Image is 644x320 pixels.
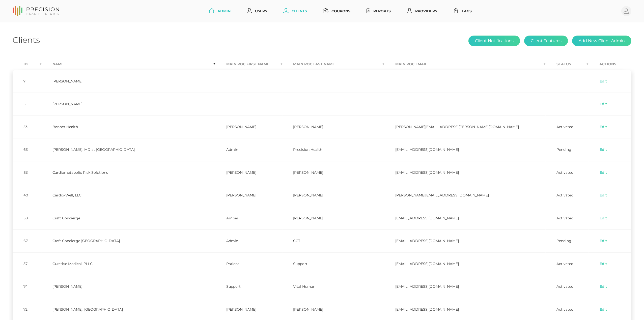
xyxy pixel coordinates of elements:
td: Pending [546,138,589,161]
th: Actions [589,59,631,70]
td: 57 [13,252,42,275]
td: Craft Concierge [GEOGRAPHIC_DATA] [42,229,215,252]
td: [PERSON_NAME] [215,184,282,207]
a: Clients [281,7,309,16]
td: [EMAIL_ADDRESS][DOMAIN_NAME] [384,275,546,298]
td: Support [215,275,282,298]
a: Edit [599,147,607,152]
th: Name : activate to sort column descending [42,59,215,70]
td: [EMAIL_ADDRESS][DOMAIN_NAME] [384,161,546,184]
a: Edit [599,261,607,267]
td: Pending [546,229,589,252]
a: Edit [599,239,607,244]
a: Providers [405,7,439,16]
a: Edit [599,284,607,289]
a: Edit [599,307,607,312]
td: Patient [215,252,282,275]
td: 5 [13,93,42,115]
td: [PERSON_NAME][EMAIL_ADDRESS][DOMAIN_NAME] [384,184,546,207]
td: Amber [215,207,282,230]
a: Reports [365,7,393,16]
td: Activated [546,115,589,138]
a: Users [245,7,269,16]
h1: Clients [13,35,40,45]
td: Activated [546,252,589,275]
td: CCT [283,229,385,252]
td: Activated [546,184,589,207]
a: Admin [207,7,233,16]
td: [PERSON_NAME] [42,93,215,115]
td: Cardiometabolic Risk Solutions [42,161,215,184]
td: 53 [13,115,42,138]
td: 40 [13,184,42,207]
th: Main POC Last Name : activate to sort column ascending [283,59,385,70]
a: Coupons [321,7,352,16]
td: Admin [215,229,282,252]
td: Activated [546,275,589,298]
a: Edit [599,170,607,175]
td: [EMAIL_ADDRESS][DOMAIN_NAME] [384,207,546,230]
a: Tags [451,7,474,16]
td: [PERSON_NAME] [283,207,385,230]
td: Cardio-Well, LLC [42,184,215,207]
td: [PERSON_NAME], MD at [GEOGRAPHIC_DATA] [42,138,215,161]
td: [PERSON_NAME] [283,115,385,138]
th: Main POC First Name : activate to sort column ascending [215,59,282,70]
td: [PERSON_NAME] [283,184,385,207]
td: 67 [13,229,42,252]
td: Banner Health [42,115,215,138]
th: Status : activate to sort column ascending [546,59,589,70]
td: [PERSON_NAME] [42,70,215,93]
button: Add New Client Admin [572,36,631,46]
button: Client Features [524,36,568,46]
td: [EMAIL_ADDRESS][DOMAIN_NAME] [384,229,546,252]
td: [EMAIL_ADDRESS][DOMAIN_NAME] [384,138,546,161]
td: Curative Medical, PLLC [42,252,215,275]
td: Activated [546,207,589,230]
td: [PERSON_NAME] [283,161,385,184]
td: 83 [13,161,42,184]
td: 74 [13,275,42,298]
td: 63 [13,138,42,161]
td: [PERSON_NAME] [42,275,215,298]
td: Vital Human [283,275,385,298]
button: Client Notifications [468,36,520,46]
td: [PERSON_NAME] [215,161,282,184]
a: Edit [599,79,607,84]
td: 58 [13,207,42,230]
td: [PERSON_NAME][EMAIL_ADDRESS][PERSON_NAME][DOMAIN_NAME] [384,115,546,138]
td: [EMAIL_ADDRESS][DOMAIN_NAME] [384,252,546,275]
td: Craft Concierge [42,207,215,230]
td: Activated [546,161,589,184]
a: Edit [599,125,607,130]
th: Main POC Email : activate to sort column ascending [384,59,546,70]
a: Edit [599,193,607,198]
td: [PERSON_NAME] [215,115,282,138]
td: Admin [215,138,282,161]
th: Id : activate to sort column ascending [13,59,42,70]
td: 7 [13,70,42,93]
a: Edit [599,216,607,221]
td: Support [283,252,385,275]
td: Precision Health [283,138,385,161]
a: Edit [599,102,607,107]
